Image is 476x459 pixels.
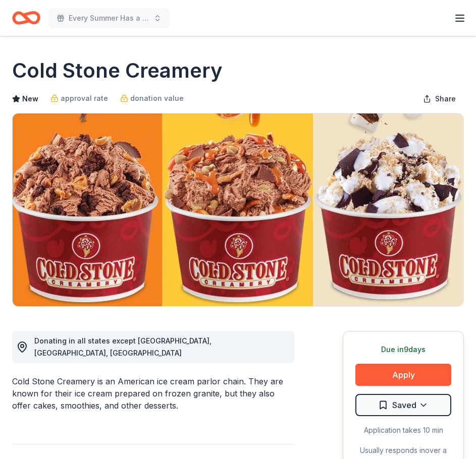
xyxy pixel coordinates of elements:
span: donation value [130,92,184,104]
span: Every Summer Has a Story 2025 Fundraiser [69,12,149,24]
button: Apply [355,364,451,386]
a: Home [12,6,40,30]
span: Saved [392,398,416,412]
a: approval rate [50,92,108,104]
button: Share [415,89,464,109]
button: Saved [355,394,451,416]
div: Cold Stone Creamery is an American ice cream parlor chain. They are known for their ice cream pre... [12,375,294,412]
span: approval rate [61,92,108,104]
div: Due in 9 days [355,343,451,356]
span: New [22,93,38,105]
span: Share [435,93,456,105]
a: donation value [120,92,184,104]
h1: Cold Stone Creamery [12,56,223,85]
img: Image for Cold Stone Creamery [13,113,463,306]
div: Application takes 10 min [355,424,451,436]
button: Every Summer Has a Story 2025 Fundraiser [48,8,170,28]
span: Donating in all states except [GEOGRAPHIC_DATA], [GEOGRAPHIC_DATA], [GEOGRAPHIC_DATA] [34,336,211,357]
